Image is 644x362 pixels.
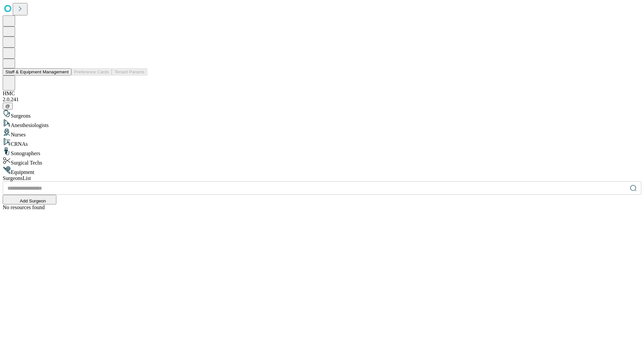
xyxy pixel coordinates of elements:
[3,175,641,181] div: Surgeons List
[3,68,71,75] button: Staff & Equipment Management
[3,157,641,166] div: Surgical Techs
[3,138,641,147] div: CRNAs
[3,110,641,119] div: Surgeons
[3,119,641,128] div: Anesthesiologists
[5,104,10,109] span: @
[3,147,641,157] div: Sonographers
[71,68,112,75] button: Preference Cards
[3,90,641,97] div: HMC
[3,195,56,204] button: Add Surgeon
[3,128,641,138] div: Nurses
[3,103,13,110] button: @
[3,97,641,103] div: 2.0.241
[3,204,641,210] div: No resources found
[20,198,46,203] span: Add Surgeon
[3,166,641,175] div: Equipment
[112,68,147,75] button: Tenant Params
